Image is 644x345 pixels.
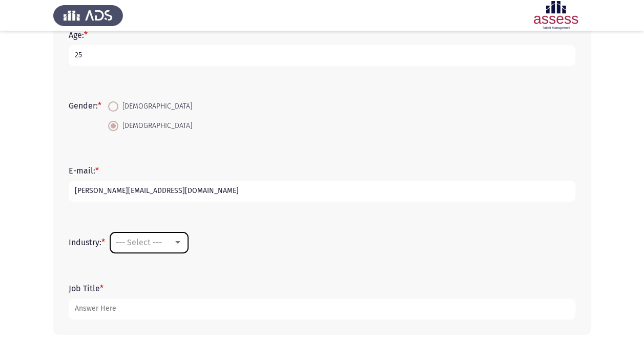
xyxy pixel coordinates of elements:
input: add answer text [69,45,575,66]
img: Assess Talent Management logo [53,1,123,30]
label: Age: [69,30,88,40]
label: Industry: [69,238,105,247]
img: Assessment logo of ASSESS English Language Assessment (3 Module) (Ad - IB) [521,1,591,30]
label: E-mail: [69,166,99,176]
label: Gender: [69,101,101,111]
label: Job Title [69,284,103,293]
input: add answer text [69,181,575,202]
span: [DEMOGRAPHIC_DATA] [118,120,192,132]
input: add answer text [69,298,575,319]
span: [DEMOGRAPHIC_DATA] [118,100,192,113]
span: --- Select --- [116,238,162,247]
